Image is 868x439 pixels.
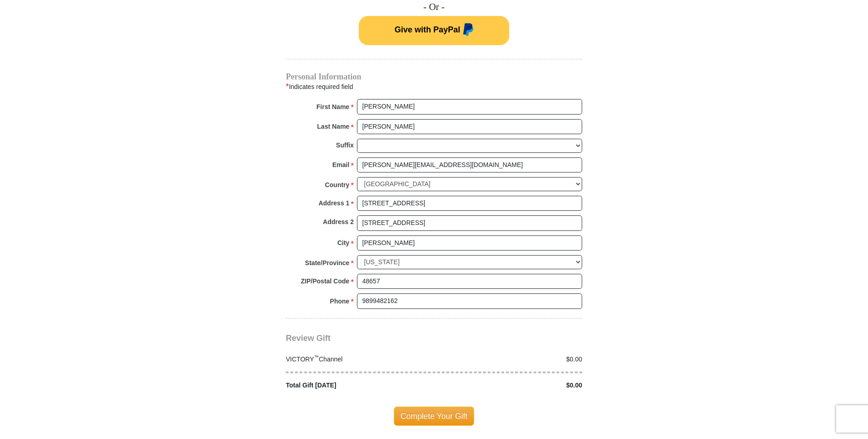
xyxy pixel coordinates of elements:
[286,81,582,93] div: Indicates required field
[286,1,582,13] h4: - Or -
[434,355,587,364] div: $0.00
[332,158,349,171] strong: Email
[281,355,434,364] div: VICTORY Channel
[336,139,354,152] strong: Suffix
[434,381,587,390] div: $0.00
[460,23,474,38] img: paypal
[286,73,582,80] h4: Personal Information
[394,25,460,34] span: Give with PayPal
[317,120,350,133] strong: Last Name
[301,275,350,287] strong: ZIP/Postal Code
[286,334,331,343] span: Review Gift
[325,178,350,191] strong: Country
[281,381,434,390] div: Total Gift [DATE]
[314,354,319,360] sup: ™
[394,407,475,426] span: Complete Your Gift
[316,100,349,113] strong: First Name
[359,16,509,45] button: Give with PayPal
[305,256,349,269] strong: State/Province
[337,236,349,249] strong: City
[319,197,350,209] strong: Address 1
[330,295,350,308] strong: Phone
[323,215,354,228] strong: Address 2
